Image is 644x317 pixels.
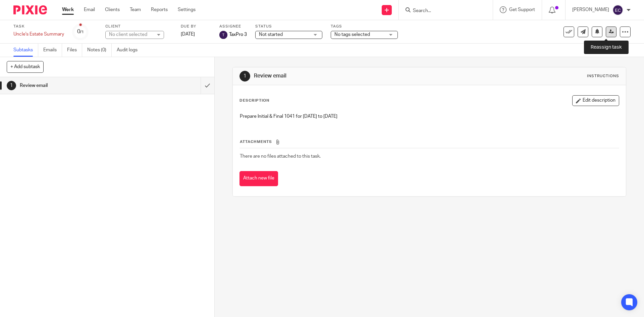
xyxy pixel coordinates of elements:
span: No tags selected [334,32,370,37]
button: Attach new file [239,171,278,186]
p: Description [239,98,269,103]
span: Get Support [509,7,535,12]
small: /1 [80,30,84,34]
label: Status [255,24,322,29]
a: Work [62,6,74,13]
div: 1 [7,81,16,90]
input: Search [412,8,473,14]
span: Not started [259,32,283,37]
button: + Add subtask [7,61,44,72]
h1: Review email [20,81,136,91]
p: Prepare Initial & Final 1041 for [DATE] to [DATE] [240,113,619,120]
div: Uncle's Estate Summary [13,31,64,38]
a: Settings [178,6,196,13]
img: Pixie [13,5,47,14]
a: Reports [151,6,168,13]
div: Instructions [587,73,619,79]
span: [DATE] [181,32,195,37]
p: [PERSON_NAME] [572,6,609,13]
img: svg%3E [219,31,227,39]
a: Clients [105,6,120,13]
button: Edit description [572,95,619,106]
div: 0 [77,28,84,36]
div: Uncle&#39;s Estate Summary [13,31,64,38]
label: Assignee [219,24,247,29]
h1: Review email [254,72,444,80]
a: Audit logs [117,44,143,57]
label: Task [13,24,64,29]
label: Client [105,24,172,29]
a: Subtasks [13,44,38,57]
span: Attachments [240,140,272,144]
a: Emails [43,44,62,57]
div: No client selected [109,31,153,38]
label: Due by [181,24,211,29]
a: Files [67,44,82,57]
span: There are no files attached to this task. [240,154,321,159]
label: Tags [331,24,398,29]
span: TaxPro 3 [229,31,247,38]
div: 1 [239,71,250,82]
img: svg%3E [612,5,623,15]
a: Notes (0) [87,44,112,57]
a: Team [130,6,141,13]
a: Email [84,6,95,13]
